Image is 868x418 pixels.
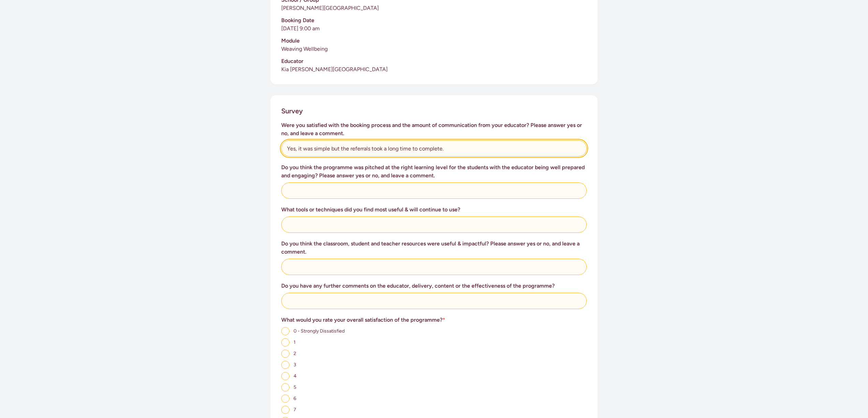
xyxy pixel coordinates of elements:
span: 3 [294,362,296,368]
input: 7 [281,406,289,414]
h3: Do you think the programme was pitched at the right learning level for the students with the educ... [281,163,587,180]
span: 7 [294,407,296,413]
p: [PERSON_NAME][GEOGRAPHIC_DATA] [281,4,587,12]
input: 3 [281,361,289,369]
input: 4 [281,372,289,380]
span: 0 - Strongly Dissatisfied [294,328,345,334]
p: [DATE] 9:00 am [281,25,587,33]
h3: What tools or techniques did you find most useful & will continue to use? [281,206,587,214]
p: Weaving Wellbeing [281,45,587,53]
h3: Module [281,37,587,45]
h3: What would you rate your overall satisfaction of the programme? [281,316,587,324]
span: 1 [294,339,296,345]
input: 2 [281,350,289,358]
span: 5 [294,384,296,390]
span: 6 [294,396,296,401]
h3: Were you satisfied with the booking process and the amount of communication from your educator? P... [281,121,587,138]
h3: Do you have any further comments on the educator, delivery, content or the effectiveness of the p... [281,282,587,290]
h3: Do you think the classroom, student and teacher resources were useful & impactful? Please answer ... [281,240,587,256]
span: 2 [294,351,296,356]
h2: Survey [281,106,303,116]
input: 0 - Strongly Dissatisfied [281,327,289,335]
h3: Booking Date [281,16,587,25]
h3: Educator [281,57,587,65]
p: Kia [PERSON_NAME][GEOGRAPHIC_DATA] [281,65,587,74]
input: 6 [281,395,289,403]
input: 1 [281,338,289,347]
span: 4 [294,373,297,379]
input: 5 [281,383,289,391]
